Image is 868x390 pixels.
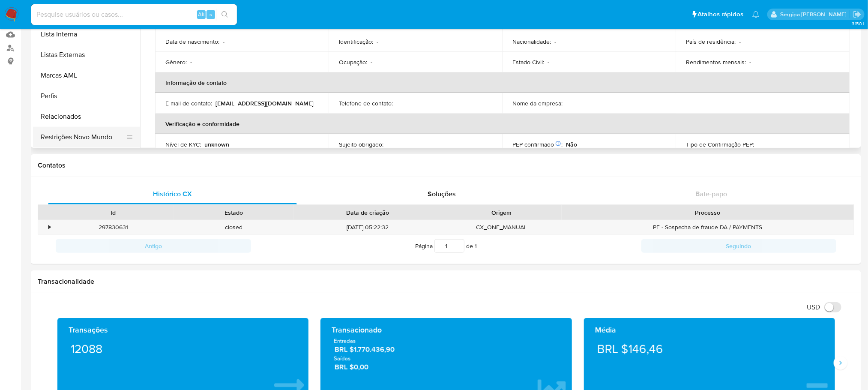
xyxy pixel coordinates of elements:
[216,99,314,107] p: [EMAIL_ADDRESS][DOMAIN_NAME]
[387,141,389,148] p: -
[853,10,862,19] a: Sair
[33,65,140,86] button: Marcas AML
[155,72,850,93] th: Informação de contato
[31,9,237,20] input: Pesquise usuários ou casos...
[686,38,736,45] p: País de residência :
[512,58,544,66] p: Estado Civil :
[165,99,212,107] p: E-mail de contato :
[339,38,373,45] p: Identificação :
[174,220,294,234] div: closed
[38,277,854,286] h1: Transacionalidade
[396,99,398,107] p: -
[165,58,187,66] p: Gênero :
[749,58,751,66] p: -
[204,141,229,148] p: unknown
[641,239,837,253] button: Seguindo
[165,141,201,148] p: Nível de KYC :
[757,141,759,148] p: -
[155,114,850,134] th: Verificação e conformidade
[210,10,212,18] span: s
[428,189,456,199] span: Soluções
[698,10,744,19] span: Atalhos rápidos
[56,239,251,253] button: Antigo
[752,11,760,18] a: Notificações
[695,189,727,199] span: Bate-papo
[300,208,435,217] div: Data de criação
[554,38,556,45] p: -
[53,220,174,234] div: 297830631
[447,208,556,217] div: Origem
[339,99,393,107] p: Telefone de contato :
[475,242,477,250] span: 1
[377,38,378,45] p: -
[339,58,367,66] p: Ocupação :
[371,58,372,66] p: -
[33,45,140,65] button: Listas Externas
[339,141,383,148] p: Sujeito obrigado :
[512,38,551,45] p: Nacionalidade :
[568,208,848,217] div: Processo
[562,220,854,234] div: PF - Sospecha de fraude DA / PAYMENTS
[38,161,854,170] h1: Contatos
[415,239,477,253] span: Página de
[180,208,288,217] div: Estado
[548,58,549,66] p: -
[190,58,192,66] p: -
[686,58,746,66] p: Rendimentos mensais :
[165,38,219,45] p: Data de nascimento :
[33,86,140,106] button: Perfis
[33,24,140,45] button: Lista Interna
[686,141,754,148] p: Tipo de Confirmação PEP :
[566,99,568,107] p: -
[33,127,133,147] button: Restrições Novo Mundo
[441,220,562,234] div: CX_ONE_MANUAL
[216,9,233,21] button: search-icon
[48,223,51,231] div: •
[33,106,140,127] button: Relacionados
[512,99,563,107] p: Nome da empresa :
[59,208,168,217] div: Id
[223,38,224,45] p: -
[153,189,192,199] span: Histórico CX
[739,38,741,45] p: -
[198,10,205,18] span: Alt
[294,220,441,234] div: [DATE] 05:22:32
[566,141,577,148] p: Não
[512,141,563,148] p: PEP confirmado :
[780,10,850,18] p: sergina.neta@mercadolivre.com
[852,20,864,27] span: 3.150.1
